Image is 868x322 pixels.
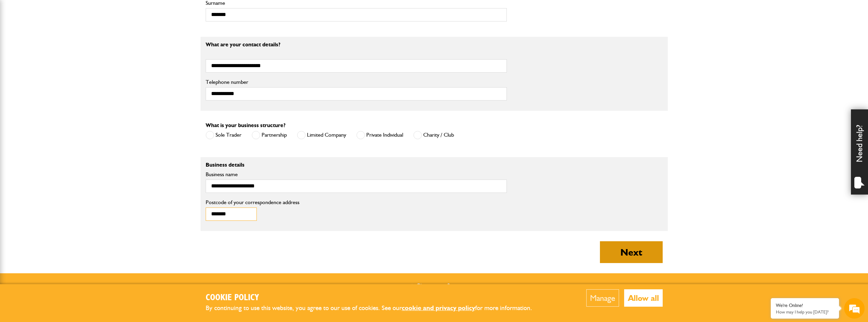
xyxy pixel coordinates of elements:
input: Enter your last name [9,63,124,78]
label: Sole Trader [206,131,241,139]
label: Limited Company [297,131,346,139]
label: Partnership [252,131,287,139]
p: Business details [206,162,507,168]
img: d_20077148190_company_1631870298795_20077148190 [12,38,29,47]
div: Minimize live chat window [112,3,128,20]
a: cookie and privacy policy [402,304,475,312]
label: Telephone number [206,79,507,85]
label: Surname [206,0,507,6]
h2: Cookie Policy [206,293,543,303]
button: Next [600,241,663,263]
a: LinkedIn [447,283,457,292]
label: Postcode of your correspondence address [206,200,310,205]
p: How may I help you today? [776,309,834,315]
p: By continuing to use this website, you agree to our use of cookies. See our for more information. [206,303,543,313]
label: Charity / Club [413,131,454,139]
div: Need help? [851,109,868,195]
div: We're Online! [776,303,834,308]
button: Allow all [624,289,663,307]
div: Chat with us now [35,38,115,47]
img: Linked In [447,283,457,292]
label: Business name [206,172,507,177]
p: What are your contact details? [206,42,507,47]
em: Start Chat [93,210,124,219]
input: Enter your email address [9,83,124,98]
img: Twitter [411,283,422,292]
label: What is your business structure? [206,123,285,128]
textarea: Type your message and hit 'Enter' [9,123,124,204]
button: Manage [586,289,619,307]
input: Enter your phone number [9,103,124,118]
label: Private Individual [356,131,403,139]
